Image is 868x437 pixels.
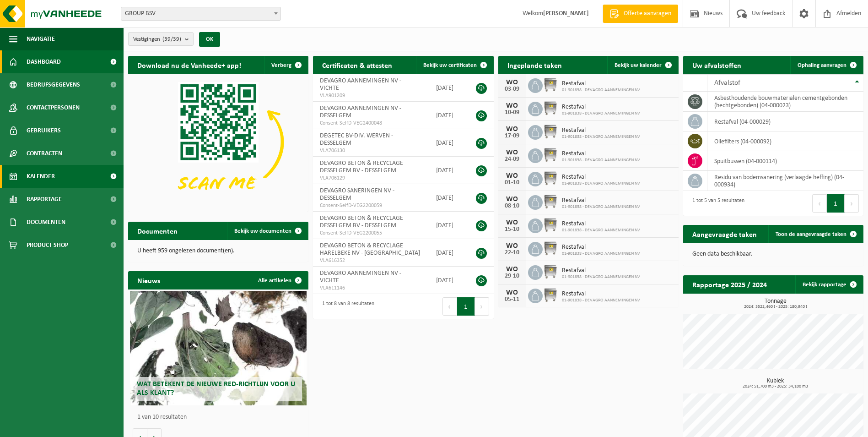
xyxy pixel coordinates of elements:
[264,56,307,74] button: Verberg
[503,109,521,116] div: 10-09
[768,225,863,243] a: Toon de aangevraagde taken
[271,62,291,68] span: Verberg
[137,381,295,397] span: Wat betekent de nieuwe RED-richtlijn voor u als klant?
[688,193,744,213] div: 1 tot 5 van 5 resultaten
[562,127,640,134] span: Restafval
[562,251,640,257] span: 01-901838 - DEVAGRO AANNEMINGEN NV
[429,74,467,102] td: [DATE]
[543,77,558,93] img: WB-1100-GAL-GY-02
[615,62,662,68] span: Bekijk uw kalender
[503,226,521,233] div: 15-10
[503,219,521,226] div: WO
[137,248,299,254] p: U heeft 959 ongelezen document(en).
[707,112,863,131] td: restafval (04-000029)
[503,133,521,139] div: 17-09
[498,56,571,74] h2: Ingeplande taken
[27,119,61,142] span: Gebruikers
[795,275,863,294] a: Bekijk rapportage
[503,289,521,296] div: WO
[503,196,521,203] div: WO
[313,56,401,74] h2: Certificaten & attesten
[429,267,467,294] td: [DATE]
[503,86,521,93] div: 03-09
[429,212,467,239] td: [DATE]
[503,172,521,180] div: WO
[429,129,467,157] td: [DATE]
[423,62,477,68] span: Bekijk uw certificaten
[503,126,521,133] div: WO
[320,160,403,174] span: DEVAGRO BETON & RECYCLAGE DESSELGEM BV - DESSELGEM
[320,215,403,229] span: DEVAGRO BETON & RECYCLAGE DESSELGEM BV - DESSELGEM
[562,134,640,140] span: 01-901838 - DEVAGRO AANNEMINGEN NV
[27,27,55,50] span: Navigatie
[234,228,291,234] span: Bekijk uw documenten
[562,220,640,228] span: Restafval
[707,171,863,191] td: residu van bodemsanering (verlaagde heffing) (04-000934)
[503,149,521,156] div: WO
[543,10,589,17] strong: [PERSON_NAME]
[429,184,467,212] td: [DATE]
[320,229,422,237] span: Consent-SelfD-VEG2200055
[621,9,674,18] span: Offerte aanvragen
[607,56,678,74] a: Bekijk uw kalender
[320,257,422,264] span: VLA616352
[503,266,521,273] div: WO
[121,7,280,20] span: GROUP BSV
[251,271,307,290] a: Alle artikelen
[707,92,863,112] td: asbesthoudende bouwmaterialen cementgebonden (hechtgebonden) (04-000023)
[320,284,422,292] span: VLA611146
[128,271,169,289] h2: Nieuws
[562,80,640,87] span: Restafval
[562,204,640,210] span: 01-901838 - DEVAGRO AANNEMINGEN NV
[688,378,863,389] h3: Kubiek
[688,384,863,389] span: 2024: 51,700 m3 - 2025: 34,100 m3
[714,79,740,87] span: Afvalstof
[429,157,467,184] td: [DATE]
[128,56,250,74] h2: Download nu de Vanheede+ app!
[320,202,422,209] span: Consent-SelfD-VEG2200059
[562,174,640,181] span: Restafval
[543,264,558,279] img: WB-1100-GAL-GY-02
[562,228,640,233] span: 01-901838 - DEVAGRO AANNEMINGEN NV
[320,77,401,92] span: DEVAGRO AANNEMINGEN NV - VICHTE
[562,290,640,298] span: Restafval
[27,96,80,119] span: Contactpersonen
[320,175,422,182] span: VLA706129
[503,242,521,250] div: WO
[543,170,558,186] img: WB-1100-GAL-GY-02
[133,33,181,46] span: Vestigingen
[790,56,863,74] a: Ophaling aanvragen
[130,291,307,405] a: Wat betekent de nieuwe RED-richtlijn voor u als klant?
[457,297,475,316] button: 1
[320,147,422,154] span: VLA706130
[320,105,401,119] span: DEVAGRO AANNEMINGEN NV - DESSELGEM
[562,181,640,186] span: 01-901838 - DEVAGRO AANNEMINGEN NV
[543,100,558,116] img: WB-1100-GAL-GY-02
[562,87,640,93] span: 01-901838 - DEVAGRO AANNEMINGEN NV
[475,297,489,316] button: Next
[503,203,521,209] div: 08-10
[137,414,304,421] p: 1 van 10 resultaten
[429,102,467,129] td: [DATE]
[603,5,678,23] a: Offerte aanvragen
[128,74,308,210] img: Download de VHEPlus App
[562,150,640,158] span: Restafval
[562,244,640,251] span: Restafval
[128,222,187,240] h2: Documenten
[503,180,521,186] div: 01-10
[543,287,558,303] img: WB-1100-GAL-GY-02
[562,298,640,303] span: 01-901838 - DEVAGRO AANNEMINGEN NV
[798,62,846,68] span: Ophaling aanvragen
[503,102,521,109] div: WO
[827,194,845,213] button: 1
[543,240,558,256] img: WB-1100-GAL-GY-02
[562,197,640,204] span: Restafval
[27,211,65,234] span: Documenten
[318,296,374,317] div: 1 tot 8 van 8 resultaten
[562,104,640,111] span: Restafval
[503,79,521,86] div: WO
[543,147,558,163] img: WB-1100-GAL-GY-02
[562,111,640,116] span: 01-901838 - DEVAGRO AANNEMINGEN NV
[199,32,220,47] button: OK
[128,32,194,46] button: Vestigingen(39/39)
